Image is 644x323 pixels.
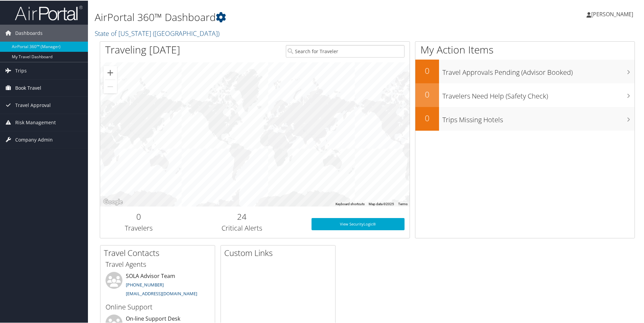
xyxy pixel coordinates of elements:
h2: 0 [415,88,439,100]
h2: Custom Links [224,246,335,258]
span: Risk Management [15,113,56,130]
input: Search for Traveler [286,44,405,57]
span: Trips [15,62,27,79]
span: Dashboards [15,24,43,41]
a: 0Trips Missing Hotels [415,106,635,130]
h3: Trips Missing Hotels [442,111,635,124]
button: Zoom out [103,79,117,93]
a: 0Travel Approvals Pending (Advisor Booked) [415,59,635,83]
h2: 0 [415,64,439,76]
a: Open this area in Google Maps (opens a new window) [102,197,124,206]
span: [PERSON_NAME] [591,10,633,17]
h2: 24 [183,210,301,222]
h2: 0 [415,112,439,123]
img: airportal-logo.png [15,4,83,20]
h1: Traveling [DATE] [105,42,180,56]
h1: My Action Items [415,42,635,56]
span: Company Admin [15,131,53,148]
a: Terms (opens in new tab) [398,201,408,205]
h3: Online Support [106,302,210,311]
a: [PHONE_NUMBER] [126,281,164,287]
span: Map data ©2025 [369,201,394,205]
span: Travel Approval [15,96,51,113]
h3: Travelers Need Help (Safety Check) [442,87,635,100]
h2: Travel Contacts [104,246,215,258]
li: SOLA Advisor Team [102,271,213,299]
a: View SecurityLogic® [312,217,405,230]
button: Keyboard shortcuts [336,201,365,206]
h2: 0 [105,210,172,222]
a: [PERSON_NAME] [586,3,640,24]
img: Google [102,197,124,206]
h3: Travel Approvals Pending (Advisor Booked) [442,64,635,77]
h3: Travel Agents [106,259,210,268]
h3: Travelers [105,223,172,232]
h3: Critical Alerts [183,223,301,232]
h1: AirPortal 360™ Dashboard [95,9,458,24]
span: Book Travel [15,79,41,96]
a: 0Travelers Need Help (Safety Check) [415,83,635,106]
a: State of [US_STATE] ([GEOGRAPHIC_DATA]) [95,28,221,37]
button: Zoom in [103,65,117,79]
a: [EMAIL_ADDRESS][DOMAIN_NAME] [126,290,197,296]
